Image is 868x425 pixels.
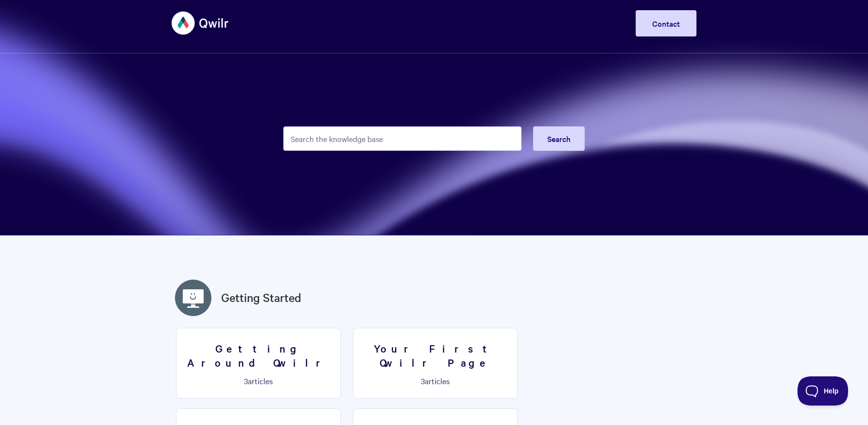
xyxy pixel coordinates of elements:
input: Search the knowledge base [283,126,521,151]
span: 3 [244,375,248,386]
a: Contact [636,10,696,36]
h3: Your First Qwilr Page [359,341,511,369]
button: Search [533,126,585,151]
iframe: Toggle Customer Support [798,376,849,406]
a: Getting Started [221,289,301,306]
span: Search [547,133,571,144]
img: Qwilr Help Center [172,5,229,41]
a: Getting Around Qwilr 3articles [176,328,341,399]
a: Your First Qwilr Page 3articles [353,328,518,399]
p: articles [182,376,334,385]
h3: Getting Around Qwilr [182,341,334,369]
p: articles [359,376,511,385]
span: 3 [421,375,425,386]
